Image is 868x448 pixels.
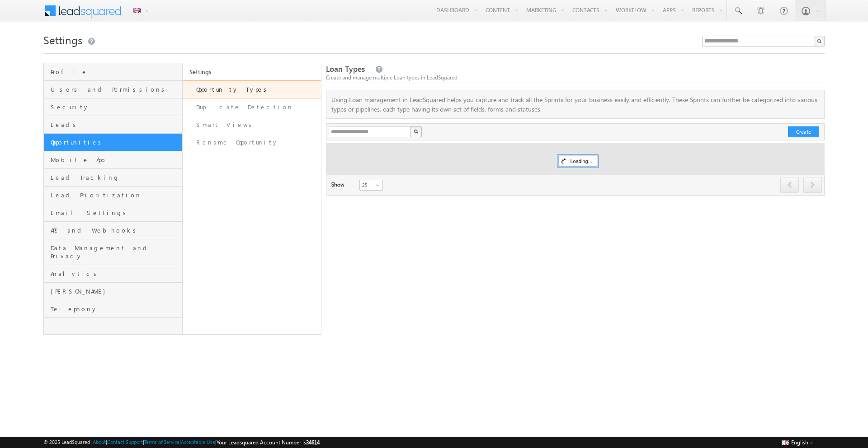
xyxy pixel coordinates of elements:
[51,305,180,313] span: Telephony
[414,129,418,134] img: Search
[44,222,182,239] a: API and Webhooks
[44,169,182,187] a: Lead Tracking
[779,437,816,448] button: English
[44,300,182,318] a: Telephony
[44,81,182,98] a: Users and Permissions
[788,126,819,137] button: Create
[51,209,180,217] span: Email Settings
[44,283,182,300] a: [PERSON_NAME]
[360,181,384,189] span: 25
[183,98,321,116] a: Duplicate Detection
[51,68,180,76] span: Profile
[44,151,182,169] a: Mobile App
[51,156,180,164] span: Mobile App
[51,138,180,146] span: Opportunities
[51,103,180,111] span: Security
[331,181,352,189] div: Show
[93,439,106,445] a: About
[51,270,180,278] span: Analytics
[107,439,143,445] a: Contact Support
[44,265,182,283] a: Analytics
[51,121,180,129] span: Leads
[359,180,383,191] a: 25
[181,439,215,445] a: Acceptable Use
[44,98,182,116] a: Security
[326,64,365,74] span: Loan Types
[44,116,182,134] a: Leads
[306,439,320,446] span: 34614
[51,85,180,93] span: Users and Permissions
[44,239,182,265] a: Data Management and Privacy
[183,80,321,98] a: Opportunity Types
[326,95,824,114] p: Using Loan management in LeadSquared helps you capture and track all the Sprints for your busines...
[183,116,321,134] a: Smart Views
[558,156,597,167] div: Loading...
[43,438,320,447] span: © 2025 LeadSquared | | | | |
[51,191,180,199] span: Lead Prioritization
[43,33,82,47] span: Settings
[51,287,180,295] span: [PERSON_NAME]
[44,187,182,204] a: Lead Prioritization
[144,439,179,445] a: Terms of Service
[51,226,180,234] span: API and Webhooks
[51,244,180,260] span: Data Management and Privacy
[217,439,320,446] span: Your Leadsquared Account Number is
[51,173,180,182] span: Lead Tracking
[44,204,182,222] a: Email Settings
[44,134,182,151] a: Opportunities
[183,63,321,80] a: Settings
[791,439,808,446] span: English
[44,63,182,81] a: Profile
[326,74,825,82] div: Create and manage multiple Loan types in LeadSquared
[183,134,321,151] a: Rename Opportunity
